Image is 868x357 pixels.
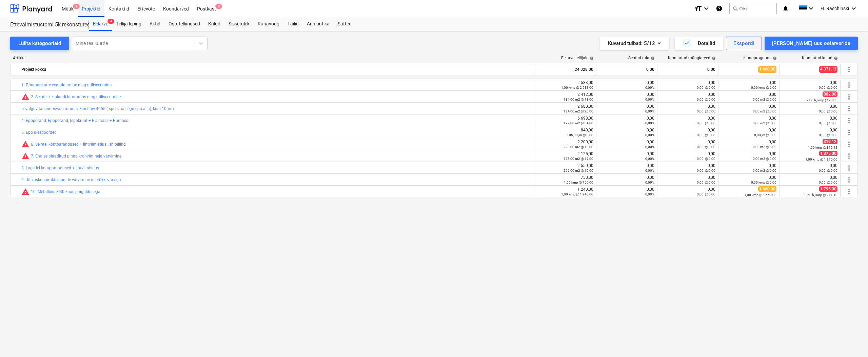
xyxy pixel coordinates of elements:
div: 0,00 [599,116,654,125]
a: 7. Endise plaaditud pinna krohvimineja värvimine [31,154,121,159]
button: Kuvatud tulbad:5/12 [600,37,669,50]
small: 0,00% [645,192,654,196]
span: 882,00 [823,91,837,97]
a: Ostutellimused [164,17,204,31]
small: 0,00% [645,98,654,101]
div: Analüütika [303,17,334,31]
a: Failid [283,17,303,31]
small: 0,00 m2 @ 0,00 [753,98,776,101]
div: 0,00 [721,175,776,185]
span: Rohkem tegevusi [845,128,853,136]
div: Projekt kokku [21,64,532,75]
button: Lülita kategooriaid [10,37,69,50]
div: Kinnitatud kulud [802,56,838,60]
a: Sätted [334,17,356,31]
span: help [710,56,716,60]
span: Seotud kulud ületavad prognoosi [21,188,29,196]
span: 4 [107,19,114,24]
span: 319,12 [823,139,837,144]
div: 2 550,00 [538,163,593,173]
div: 0,00 [660,163,715,173]
small: 0,00 @ 0,00 [697,169,715,172]
small: 1,00 kmp @ 2 533,00 [561,86,593,89]
small: 0,00 m2 @ 0,00 [753,157,776,161]
div: 0,00 [660,128,715,137]
span: 1 795,00 [819,186,837,192]
span: Rohkem tegevusi [845,65,853,73]
small: 0,00 m2 @ 0,00 [753,121,776,125]
small: 0,00% [645,157,654,161]
div: 2 412,00 [538,92,593,102]
div: Rahavoog [254,17,283,31]
div: Detailid [683,39,715,48]
div: 0,00 [782,128,837,137]
small: 0,00 @ 0,00 [697,157,715,161]
div: Hinnaprognoos [743,56,777,60]
span: Rohkem tegevusi [845,117,853,125]
small: 0,00 @ 0,00 [697,192,715,196]
small: 0,00 m2 @ 0,00 [753,145,776,149]
small: 1,00 kmp @ 750,00 [564,181,593,184]
small: 0,00 @ 0,00 [697,121,715,125]
small: 134,00 m2 @ 20,00 [564,109,593,113]
div: 840,00 [538,128,593,137]
a: Tellija leping [112,17,145,31]
div: 0,00 [660,104,715,113]
small: 0,00% [645,133,654,137]
span: help [832,56,838,60]
div: 2 200,00 [538,140,593,149]
div: 0,00 [599,104,654,113]
div: Kinnitatud müügiarved [668,56,716,60]
div: Sissetulek [224,17,254,31]
small: 1,00 kmp @ 1 240,00 [561,192,593,196]
div: 0,00 [599,187,654,196]
div: 1 240,00 [538,187,593,196]
div: 0,00 [660,140,715,149]
small: 0,00 @ 0,00 [819,109,837,113]
a: Aktid [145,17,164,31]
a: 8. Lagedel kohtparandused + lihtviimistlus [21,166,99,170]
span: 1 660,00 [758,186,776,192]
small: 0,00 @ 0,00 [819,121,837,125]
div: 2 680,00 [538,104,593,113]
div: 0,00 [660,64,715,75]
div: 0,00 [782,163,837,173]
button: [PERSON_NAME] uus eelarverida [765,37,858,50]
small: 0,00 jm @ 0,00 [754,133,776,137]
small: 0,00 m2 @ 0,00 [753,109,776,113]
small: 0,00 kmp @ 0,00 [751,181,776,184]
small: 0,00 @ 0,00 [697,145,715,149]
div: 0,00 [782,104,837,113]
small: 0,00 @ 0,00 [819,133,837,137]
div: 0,00 [599,128,654,137]
span: 1 375,00 [819,151,837,156]
div: 0,00 [660,80,715,90]
a: 5. Epo ülespöörded [21,130,57,135]
div: Kulud [204,17,224,31]
span: Rohkem tegevusi [845,140,853,148]
span: help [588,56,594,60]
a: Eelarve4 [89,17,112,31]
small: 1,00 kmp @ 1 375,00 [805,157,837,161]
small: 0,00 kmp @ 0,00 [751,86,776,89]
div: 0,00 [721,151,776,161]
div: 2 533,00 [538,80,593,90]
div: 0,00 [782,80,837,90]
small: 0,00 @ 0,00 [697,86,715,89]
div: 750,00 [538,175,593,185]
div: 0,00 [721,116,776,125]
span: Rohkem tegevusi [845,105,853,113]
small: 0,00 @ 0,00 [819,169,837,172]
a: 1. Põrandakatte eemaldamine ning utiliseerimine [21,83,112,87]
small: 197,00 m2 @ 34,00 [564,121,593,125]
div: 0,00 [660,187,715,196]
a: 10. Metalluks EI30 koos paigaldusega [31,189,100,194]
small: 105,00 jm @ 8,00 [567,133,593,137]
span: 1 [73,4,80,9]
span: Rohkem tegevusi [845,188,853,196]
div: 0,00 [721,140,776,149]
small: 0,00% [645,121,654,125]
